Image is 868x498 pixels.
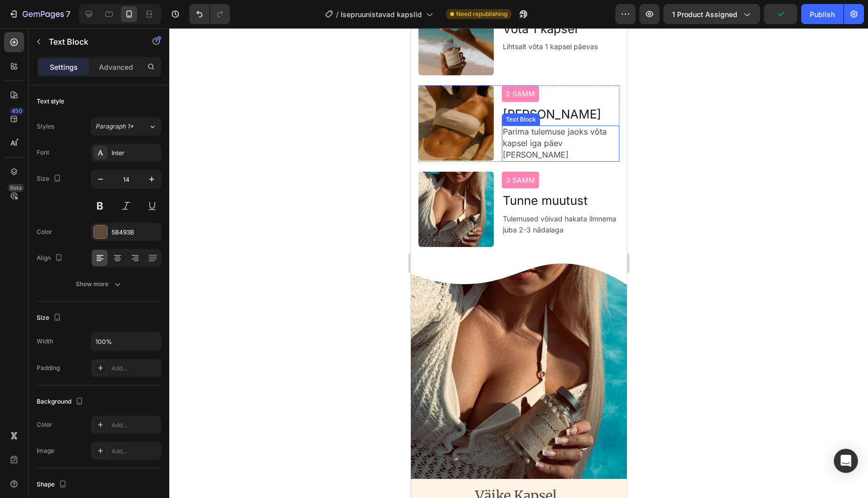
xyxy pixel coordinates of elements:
[92,186,205,206] span: Tulemused võivad hakata ilmnema juba 2-3 nädalaga
[92,165,177,180] span: Tunne muutust
[37,395,85,409] div: Background
[91,332,161,350] input: Auto
[37,478,69,491] div: Shape
[834,449,858,473] div: Open Intercom Messenger
[664,4,760,24] button: 1 product assigned
[801,4,843,24] button: Publish
[112,447,159,456] div: Add...
[112,228,159,237] div: 5B493B
[112,364,159,373] div: Add...
[189,4,230,24] div: Undo/Redo
[4,4,75,24] button: 7
[92,98,196,131] span: Parima tulemuse jaoks võta kapsel iga päev [PERSON_NAME]
[37,252,65,265] div: Align
[37,97,64,106] div: Text style
[95,146,124,158] p: 3 SAMM
[37,420,52,429] div: Color
[341,9,422,20] span: Isepruunistavad kapslid
[456,10,507,19] span: Need republishing
[37,275,161,293] button: Show more
[672,9,737,20] span: 1 product assigned
[10,107,24,115] div: 450
[95,59,124,72] p: 2 SAMM
[37,446,54,455] div: Image
[92,79,190,93] span: [PERSON_NAME]
[91,144,128,160] button: <p>3 SAMM</p>
[411,28,627,498] iframe: Design area
[64,459,152,476] span: Väike Kapsel,
[336,9,339,20] span: /
[37,337,53,346] div: Width
[95,122,134,131] span: Paragraph 1*
[37,227,52,236] div: Color
[92,14,187,23] span: Lihtsalt võta 1 kapsel päevas
[49,36,134,48] p: Text Block
[112,421,159,430] div: Add...
[99,62,133,72] p: Advanced
[93,87,127,96] div: Text Block
[37,148,49,157] div: Font
[37,311,63,325] div: Size
[50,62,78,72] p: Settings
[112,149,159,158] div: Inter
[8,144,83,219] img: image_demo.jpg
[66,8,70,20] p: 7
[91,117,161,136] button: Paragraph 1*
[8,184,24,192] div: Beta
[76,279,123,289] div: Show more
[91,57,128,74] button: <p>2 SAMM</p>
[37,122,54,131] div: Styles
[8,57,83,133] img: image_demo.jpg
[810,9,835,20] div: Publish
[37,172,63,186] div: Size
[37,363,60,372] div: Padding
